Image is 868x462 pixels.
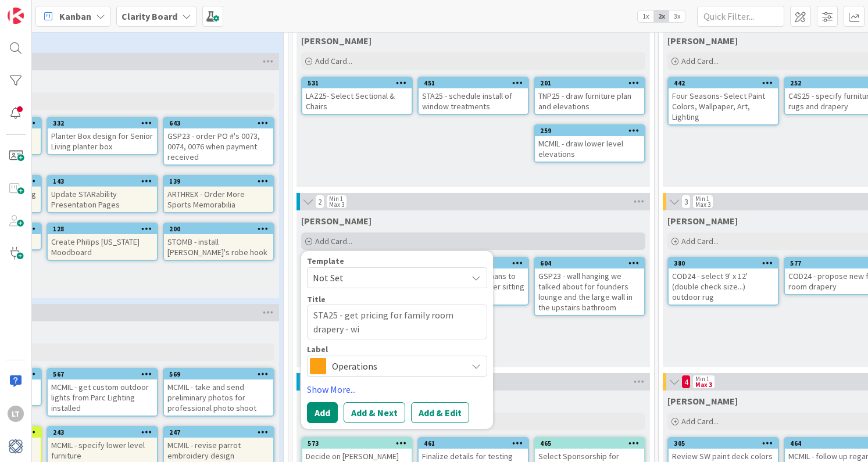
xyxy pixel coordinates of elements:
[419,438,528,449] div: 461
[535,136,644,162] div: MCMIL - draw lower level elevations
[164,379,273,416] div: MCMIL - take and send preliminary photos for professional photo shoot
[674,439,778,447] div: 305
[53,428,157,436] div: 243
[302,78,412,88] div: 531
[669,268,778,305] div: COD24 - select 9' x 12' (double check size...) outdoor rug
[164,369,273,379] div: 569
[674,259,778,267] div: 380
[308,79,412,87] div: 531
[48,187,157,212] div: Update STARability Presentation Pages
[164,224,273,260] div: 200STOMB - install [PERSON_NAME]'s robe hook
[48,234,157,260] div: Create Philips [US_STATE] Moodboard
[48,224,157,260] div: 128Create Philips [US_STATE] Moodboard
[301,35,372,46] span: Gina
[535,88,644,114] div: TNP25 - draw furniture plan and elevations
[540,259,644,267] div: 604
[53,225,157,233] div: 128
[53,177,157,185] div: 143
[669,88,778,124] div: Four Seasons- Select Paint Colors, Wallpaper, Art, Lighting
[653,10,669,22] span: 2x
[419,78,528,88] div: 451
[53,370,157,378] div: 567
[535,78,644,114] div: 201TNP25 - draw furniture plan and elevations
[695,382,712,388] div: Max 3
[315,195,324,209] span: 2
[669,258,778,268] div: 380
[535,258,644,268] div: 604
[535,268,644,315] div: GSP23 - wall hanging we talked about for founders lounge and the large wall in the upstairs bathroom
[8,8,24,24] img: Visit kanbanzone.com
[344,402,405,423] button: Add & Next
[164,187,273,212] div: ARTHREX - Order More Sports Memorabilia
[419,88,528,114] div: STA25 - schedule install of window treatments
[681,416,719,427] span: Add Card...
[48,369,157,416] div: 567MCMIL - get custom outdoor lights from Parc Lighting installed
[307,345,328,353] span: Label
[674,79,778,87] div: 442
[53,119,157,127] div: 332
[302,438,412,449] div: 573
[681,236,719,246] span: Add Card...
[48,118,157,154] div: 332Planter Box design for Senior Living planter box
[669,78,778,88] div: 442
[540,127,644,135] div: 259
[697,6,784,27] input: Quick Filter...
[164,224,273,234] div: 200
[169,370,273,378] div: 569
[48,128,157,154] div: Planter Box design for Senior Living planter box
[302,88,412,114] div: LAZ25- Select Sectional & Chairs
[695,196,709,202] div: Min 1
[681,195,691,209] span: 3
[535,438,644,449] div: 465
[315,56,352,66] span: Add Card...
[419,78,528,114] div: 451STA25 - schedule install of window treatments
[535,78,644,88] div: 201
[59,9,91,23] span: Kanban
[424,79,528,87] div: 451
[313,270,458,285] span: Not Set
[535,258,644,315] div: 604GSP23 - wall hanging we talked about for founders lounge and the large wall in the upstairs ba...
[164,176,273,212] div: 139ARTHREX - Order More Sports Memorabilia
[540,79,644,87] div: 201
[8,406,24,422] div: LT
[667,215,738,227] span: Lisa T.
[164,118,273,164] div: 643GSP23 - order PO #'s 0073, 0074, 0076 when payment received
[164,176,273,187] div: 139
[535,126,644,136] div: 259
[329,202,344,207] div: Max 3
[48,369,157,379] div: 567
[302,78,412,114] div: 531LAZ25- Select Sectional & Chairs
[48,427,157,438] div: 243
[332,358,461,374] span: Operations
[48,176,157,187] div: 143
[681,375,691,389] span: 4
[164,234,273,260] div: STOMB - install [PERSON_NAME]'s robe hook
[535,126,644,162] div: 259MCMIL - draw lower level elevations
[164,369,273,416] div: 569MCMIL - take and send preliminary photos for professional photo shoot
[8,438,24,454] img: avatar
[695,202,710,207] div: Max 3
[669,438,778,449] div: 305
[307,382,487,396] a: Show More...
[48,176,157,212] div: 143Update STARability Presentation Pages
[48,118,157,128] div: 332
[308,439,412,447] div: 573
[669,258,778,305] div: 380COD24 - select 9' x 12' (double check size...) outdoor rug
[307,402,338,423] button: Add
[681,56,719,66] span: Add Card...
[667,395,738,407] span: Lisa K.
[669,10,685,22] span: 3x
[669,78,778,124] div: 442Four Seasons- Select Paint Colors, Wallpaper, Art, Lighting
[169,225,273,233] div: 200
[307,294,326,305] label: Title
[638,10,653,22] span: 1x
[301,215,372,227] span: Lisa T.
[307,305,487,339] textarea: STA25 - get pricing for family room drapery -
[667,35,738,46] span: Gina
[164,118,273,128] div: 643
[164,128,273,164] div: GSP23 - order PO #'s 0073, 0074, 0076 when payment received
[411,402,469,423] button: Add & Edit
[169,428,273,436] div: 247
[169,177,273,185] div: 139
[48,224,157,234] div: 128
